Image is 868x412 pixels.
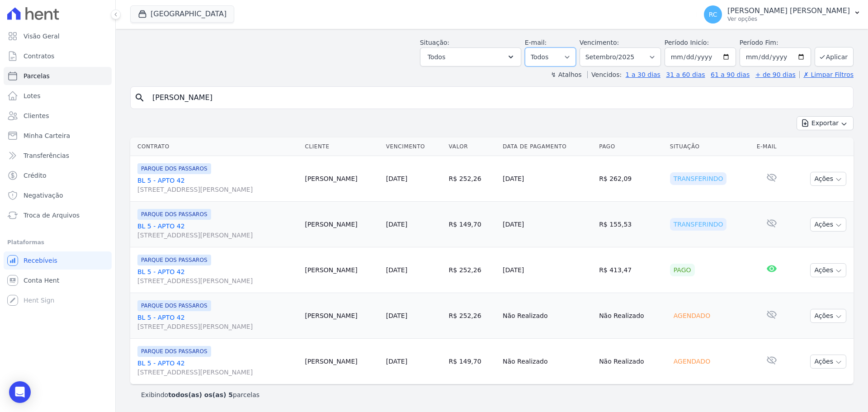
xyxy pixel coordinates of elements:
[137,231,297,240] span: [STREET_ADDRESS][PERSON_NAME]
[24,256,57,265] span: Recebíveis
[4,166,112,185] a: Crédito
[670,309,714,322] div: Agendado
[810,172,846,186] button: Ações
[301,156,382,202] td: [PERSON_NAME]
[810,355,846,369] button: Ações
[147,89,849,107] input: Buscar por nome do lote ou do cliente
[386,312,407,319] a: [DATE]
[595,202,666,247] td: R$ 155,53
[386,358,407,365] a: [DATE]
[499,247,595,293] td: [DATE]
[4,251,112,270] a: Recebíveis
[24,171,47,180] span: Crédito
[810,309,846,323] button: Ações
[727,15,850,23] p: Ver opções
[626,71,660,78] a: 1 a 30 dias
[301,202,382,247] td: [PERSON_NAME]
[7,237,108,248] div: Plataformas
[595,339,666,384] td: Não Realizado
[137,163,211,174] span: PARQUE DOS PASSAROS
[525,39,547,46] label: E-mail:
[499,202,595,247] td: [DATE]
[4,186,112,204] a: Negativação
[810,263,846,277] button: Ações
[709,11,717,18] span: RC
[799,71,854,78] a: ✗ Limpar Filtros
[24,151,69,160] span: Transferências
[445,156,499,202] td: R$ 252,26
[595,137,666,156] th: Pago
[137,185,297,194] span: [STREET_ADDRESS][PERSON_NAME]
[4,47,112,65] a: Contratos
[24,191,63,200] span: Negativação
[420,47,521,66] button: Todos
[24,91,41,100] span: Lotes
[670,218,727,231] div: Transferindo
[665,39,709,46] label: Período Inicío:
[382,137,445,156] th: Vencimento
[168,391,233,398] b: todos(as) os(as) 5
[797,116,854,130] button: Exportar
[595,247,666,293] td: R$ 413,47
[670,172,727,185] div: Transferindo
[137,300,211,311] span: PARQUE DOS PASSAROS
[24,131,70,140] span: Minha Carteira
[595,293,666,339] td: Não Realizado
[445,293,499,339] td: R$ 252,26
[4,67,112,85] a: Parcelas
[301,293,382,339] td: [PERSON_NAME]
[4,127,112,145] a: Minha Carteira
[727,6,850,15] p: [PERSON_NAME] [PERSON_NAME]
[551,71,581,78] label: ↯ Atalhos
[137,313,297,331] a: BL 5 - APTO 42[STREET_ADDRESS][PERSON_NAME]
[24,32,60,41] span: Visão Geral
[4,147,112,165] a: Transferências
[137,255,211,265] span: PARQUE DOS PASSAROS
[711,71,750,78] a: 61 a 90 dias
[4,87,112,105] a: Lotes
[666,137,753,156] th: Situação
[24,211,80,220] span: Troca de Arquivos
[753,137,790,156] th: E-mail
[134,92,145,103] i: search
[587,71,622,78] label: Vencidos:
[445,339,499,384] td: R$ 149,70
[499,137,595,156] th: Data de Pagamento
[386,266,407,274] a: [DATE]
[445,202,499,247] td: R$ 149,70
[137,209,211,220] span: PARQUE DOS PASSAROS
[9,381,31,403] div: Open Intercom Messenger
[595,156,666,202] td: R$ 262,09
[810,218,846,232] button: Ações
[24,111,49,120] span: Clientes
[141,390,259,399] p: Exibindo parcelas
[24,71,50,81] span: Parcelas
[137,267,297,285] a: BL 5 - APTO 42[STREET_ADDRESS][PERSON_NAME]
[428,52,445,62] span: Todos
[24,52,54,61] span: Contratos
[301,247,382,293] td: [PERSON_NAME]
[499,293,595,339] td: Não Realizado
[24,276,59,285] span: Conta Hent
[137,322,297,331] span: [STREET_ADDRESS][PERSON_NAME]
[670,355,714,368] div: Agendado
[301,137,382,156] th: Cliente
[4,27,112,45] a: Visão Geral
[445,137,499,156] th: Valor
[815,47,854,66] button: Aplicar
[499,156,595,202] td: [DATE]
[137,222,297,240] a: BL 5 - APTO 42[STREET_ADDRESS][PERSON_NAME]
[130,5,234,23] button: [GEOGRAPHIC_DATA]
[386,221,407,228] a: [DATE]
[697,2,868,27] button: RC [PERSON_NAME] [PERSON_NAME] Ver opções
[137,176,297,194] a: BL 5 - APTO 42[STREET_ADDRESS][PERSON_NAME]
[666,71,705,78] a: 31 a 60 dias
[755,71,796,78] a: + de 90 dias
[4,271,112,289] a: Conta Hent
[4,107,112,125] a: Clientes
[445,247,499,293] td: R$ 252,26
[580,39,619,46] label: Vencimento:
[137,368,297,377] span: [STREET_ADDRESS][PERSON_NAME]
[499,339,595,384] td: Não Realizado
[137,276,297,285] span: [STREET_ADDRESS][PERSON_NAME]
